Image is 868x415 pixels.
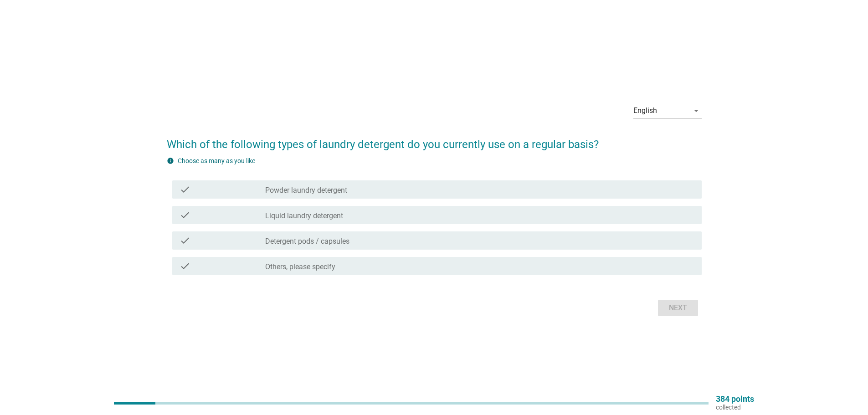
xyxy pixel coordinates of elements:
[167,157,174,164] i: info
[265,262,335,272] label: Others, please specify
[716,403,754,411] p: collected
[167,127,702,153] h2: Which of the following types of laundry detergent do you currently use on a regular basis?
[265,186,347,195] label: Powder laundry detergent
[180,210,190,220] i: check
[180,235,190,246] i: check
[265,211,343,220] label: Liquid laundry detergent
[178,157,255,164] label: Choose as many as you like
[265,237,349,246] label: Detergent pods / capsules
[691,105,702,116] i: arrow_drop_down
[180,261,190,272] i: check
[633,107,657,115] div: English
[716,395,754,403] p: 384 points
[180,184,190,195] i: check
